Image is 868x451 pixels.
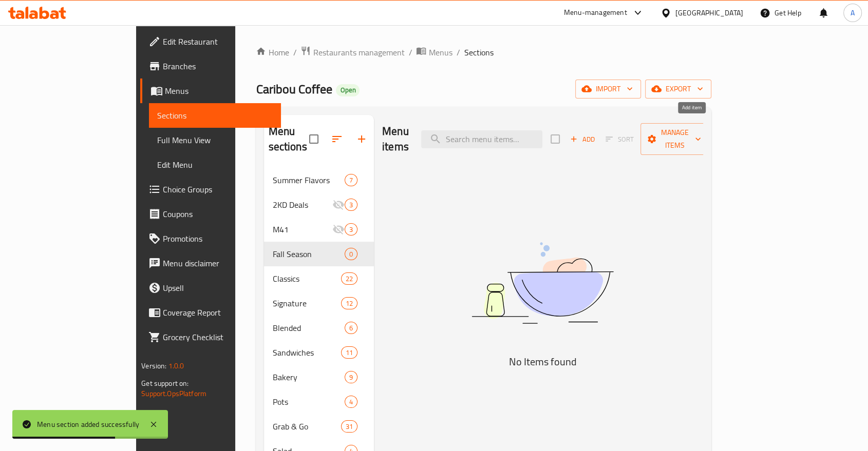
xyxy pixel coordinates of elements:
span: 22 [342,274,357,284]
div: items [345,223,357,236]
div: items [345,396,357,408]
span: 3 [345,200,357,210]
button: Add [566,131,599,147]
div: items [341,272,357,285]
span: Sections [464,46,493,58]
span: Bakery [272,371,344,383]
div: Sandwiches11 [264,340,374,365]
span: Sections [157,109,273,122]
div: items [345,322,357,334]
span: Branches [163,60,273,72]
span: 6 [345,323,357,333]
span: 12 [342,299,357,308]
button: Add section [349,127,374,151]
button: export [645,80,711,99]
div: Bakery9 [264,365,374,389]
span: Menus [428,46,452,58]
a: Full Menu View [149,128,281,152]
span: Sort sections [325,127,349,151]
span: Grocery Checklist [163,331,273,343]
button: Manage items [640,123,709,155]
div: Signature12 [264,291,374,316]
div: Grab & Go31 [264,414,374,439]
div: 2KD Deals3 [264,192,374,217]
div: Summer Flavors7 [264,168,374,192]
nav: breadcrumb [256,46,711,59]
div: items [345,248,357,260]
a: Upsell [140,276,281,300]
h5: No Items found [414,354,671,370]
span: Coupons [163,208,273,220]
div: items [345,371,357,383]
span: Caribou Coffee [256,77,332,101]
li: / [456,46,460,58]
span: 11 [342,348,357,358]
span: Fall Season [272,248,344,260]
a: Menu disclaimer [140,251,281,276]
span: Full Menu View [157,134,273,146]
a: Choice Groups [140,177,281,202]
a: Menus [416,46,452,59]
div: items [341,297,357,309]
li: / [408,46,412,58]
span: 0 [345,249,357,259]
span: Signature [272,297,341,309]
span: 1.0.0 [168,359,184,372]
a: Edit Restaurant [140,29,281,54]
span: Menu disclaimer [163,257,273,269]
span: Choice Groups [163,183,273,195]
span: Sandwiches [272,346,341,359]
span: Get support on: [141,377,188,390]
div: M413 [264,217,374,242]
span: Pots [272,396,344,408]
a: Edit Menu [149,152,281,177]
div: items [345,174,357,186]
button: import [575,80,641,99]
div: Pots4 [264,389,374,414]
span: Classics [272,272,341,285]
span: 4 [345,397,357,407]
span: Blended [272,322,344,334]
span: Grab & Go [272,420,341,433]
div: Open [336,84,360,96]
img: dish.svg [414,215,671,351]
span: 3 [345,225,357,234]
span: Coverage Report [163,306,273,319]
a: Branches [140,54,281,79]
span: Version: [141,359,166,372]
span: Restaurants management [313,46,404,58]
span: Open [336,86,360,94]
span: Promotions [163,232,273,245]
div: [GEOGRAPHIC_DATA] [675,7,743,18]
span: Add [569,133,596,145]
span: Edit Menu [157,159,273,171]
a: Coverage Report [140,300,281,325]
span: A [851,7,855,18]
div: Blended6 [264,316,374,340]
span: 7 [345,175,357,185]
span: export [653,83,703,95]
span: 9 [345,372,357,382]
div: Classics22 [264,266,374,291]
span: Sort items [599,131,640,147]
a: Grocery Checklist [140,325,281,349]
a: Sections [149,103,281,128]
li: / [293,46,296,58]
span: Menus [165,85,273,97]
div: Fall Season0 [264,242,374,266]
input: search [421,130,542,148]
span: Manage items [649,126,701,152]
span: 31 [342,422,357,432]
a: Coupons [140,202,281,226]
span: Summer Flavors [272,174,344,186]
span: 2KD Deals [272,199,332,211]
a: Support.OpsPlatform [141,387,206,400]
span: Edit Restaurant [163,35,273,48]
span: M41 [272,223,332,236]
